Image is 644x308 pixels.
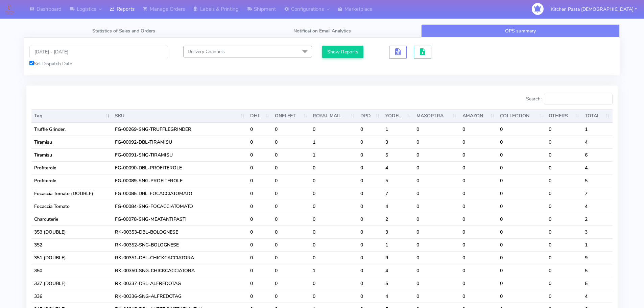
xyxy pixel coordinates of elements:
td: 0 [272,136,310,148]
td: 5 [582,277,613,290]
td: 0 [497,251,546,264]
td: FG-00092-DBL-TIRAMISU [112,136,247,148]
td: 0 [247,174,272,187]
td: 0 [497,187,546,200]
td: RK-00350-SNG-CHICKCACCIATORA [112,264,247,277]
td: 0 [358,238,383,251]
td: 4 [582,136,613,148]
td: Focaccia Tomato (DOUBLE) [31,187,112,200]
label: Search: [526,94,613,104]
td: 0 [497,264,546,277]
th: Tag: activate to sort column ascending [31,109,112,123]
td: 5 [383,174,414,187]
td: 0 [272,290,310,303]
td: 2 [383,213,414,226]
td: 0 [358,187,383,200]
td: 0 [414,213,459,226]
td: 0 [272,174,310,187]
th: AMAZON : activate to sort column ascending [460,109,498,123]
div: Set Dispatch Date [29,60,168,67]
td: 0 [310,174,357,187]
td: 0 [310,161,357,174]
td: 0 [272,238,310,251]
td: 0 [497,174,546,187]
td: 9 [582,251,613,264]
td: 0 [460,251,498,264]
td: 5 [383,148,414,161]
td: 0 [358,136,383,148]
td: 0 [310,251,357,264]
td: 1 [310,148,357,161]
td: 1 [582,123,613,136]
td: 0 [414,290,459,303]
td: Charcuterie [31,213,112,226]
td: Profiterole [31,174,112,187]
td: 0 [247,290,272,303]
td: FG-00078-SNG-MEATANTIPASTI [112,213,247,226]
td: FG-00091-SNG-TIRAMISU [112,148,247,161]
td: RK-00337-DBL-ALFREDOTAG [112,277,247,290]
td: 0 [272,213,310,226]
td: 0 [546,187,582,200]
td: 1 [383,238,414,251]
th: SKU: activate to sort column ascending [112,109,247,123]
td: RK-00352-SNG-BOLOGNESE [112,238,247,251]
td: 4 [383,264,414,277]
span: Notification Email Analytics [293,28,351,34]
td: 337 (DOUBLE) [31,277,112,290]
td: 0 [247,148,272,161]
td: 0 [497,277,546,290]
td: 0 [272,148,310,161]
td: 0 [546,123,582,136]
span: OPS summary [505,28,536,34]
td: 4 [383,161,414,174]
td: 1 [310,136,357,148]
td: 0 [414,136,459,148]
td: 0 [546,264,582,277]
td: 0 [358,290,383,303]
span: Delivery Channels [188,48,225,55]
td: 0 [460,238,498,251]
td: 0 [358,213,383,226]
td: 0 [546,277,582,290]
td: 0 [414,277,459,290]
button: Kitchen Pasta [DEMOGRAPHIC_DATA] [546,2,642,16]
ul: Tabs [24,24,620,38]
td: 0 [497,148,546,161]
span: Statistics of Sales and Orders [92,28,155,34]
td: 0 [546,148,582,161]
td: 1 [383,123,414,136]
td: 0 [414,148,459,161]
td: 1 [310,264,357,277]
td: 0 [358,226,383,238]
td: 0 [414,226,459,238]
td: 0 [358,264,383,277]
td: 0 [414,200,459,213]
td: Tiramisu [31,136,112,148]
td: FG-00090-DBL-PROFITEROLE [112,161,247,174]
td: FG-00089-SNG-PROFITEROLE [112,174,247,187]
td: 5 [582,174,613,187]
td: 6 [582,148,613,161]
td: 0 [414,161,459,174]
td: 0 [460,136,498,148]
td: FG-00084-SNG-FOCACCIATOMATO [112,200,247,213]
td: Focaccia Tomato [31,200,112,213]
td: 0 [414,264,459,277]
td: 336 [31,290,112,303]
td: 0 [358,148,383,161]
td: 0 [272,161,310,174]
td: Profiterole [31,161,112,174]
td: 0 [497,136,546,148]
td: 7 [582,187,613,200]
th: OTHERS : activate to sort column ascending [546,109,582,123]
td: 0 [546,161,582,174]
td: 0 [414,174,459,187]
td: 0 [414,238,459,251]
th: YODEL : activate to sort column ascending [383,109,414,123]
td: 0 [272,200,310,213]
td: 3 [383,226,414,238]
td: 0 [247,264,272,277]
td: 0 [497,123,546,136]
td: 0 [310,226,357,238]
